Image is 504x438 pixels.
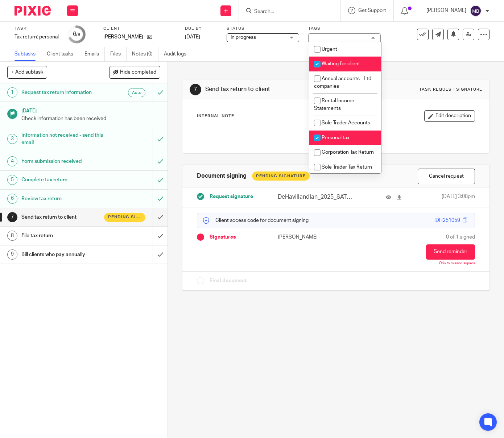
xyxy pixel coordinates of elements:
[21,115,161,122] p: Check information has been received
[322,120,370,125] span: Sole Trader Accounts
[7,231,17,241] div: 8
[7,175,17,185] div: 5
[15,33,59,41] div: Tax return: personal
[190,84,201,95] div: 7
[120,70,156,75] span: Hide completed
[314,76,371,89] span: Annual accounts - Ltd companies
[185,26,218,32] label: Due by
[84,47,105,61] a: Emails
[210,277,247,284] span: Final document
[231,35,256,40] span: In progress
[426,7,466,14] p: [PERSON_NAME]
[103,26,176,32] label: Client
[227,26,299,32] label: Status
[434,217,460,224] div: IDH251059
[418,169,475,184] button: Cancel request
[203,217,309,224] p: Client access code for document signing
[322,150,374,155] span: Corporation Tax Return
[252,172,310,181] div: Pending Signature
[7,87,17,98] div: 1
[21,156,104,167] h1: Form submission received
[47,47,79,61] a: Client tasks
[419,87,482,92] div: Task request signature
[7,134,17,144] div: 3
[197,113,234,119] p: Internal Note
[109,66,160,78] button: Hide completed
[15,47,41,61] a: Subtasks
[278,193,352,201] p: DeHavillandIan_2025_SATR.pdf
[21,249,104,260] h1: Bill clients who pay annually
[253,9,319,15] input: Search
[7,212,17,222] div: 7
[426,244,475,260] button: Send reminder
[21,193,104,204] h1: Review tax return
[21,212,104,223] h1: Send tax return to client
[15,26,59,32] label: Task
[210,193,253,200] span: Request signature
[278,234,336,241] p: [PERSON_NAME]
[185,34,200,40] span: [DATE]
[164,47,192,61] a: Audit logs
[322,47,337,52] span: Urgent
[210,234,236,241] span: Signatures
[7,156,17,166] div: 4
[470,5,482,17] img: svg%3E
[76,33,80,37] small: /9
[322,165,372,170] span: Sole Trader Tax Return
[197,172,247,180] h1: Document signing
[21,130,104,148] h1: Information not received - send this email
[446,234,475,241] span: 0 of 1 signed
[442,193,475,201] span: [DATE] 3:08pm
[205,86,352,93] h1: Send tax return to client
[73,30,80,38] div: 6
[358,8,386,13] span: Get Support
[7,194,17,204] div: 6
[110,47,127,61] a: Files
[132,47,158,61] a: Notes (0)
[7,249,17,260] div: 9
[314,98,354,111] span: Rental Income Statements
[308,26,381,32] label: Tags
[108,214,141,220] span: Pending signature
[424,110,475,122] button: Edit description
[128,88,145,97] div: Auto
[15,6,51,16] img: Pixie
[7,66,47,78] button: + Add subtask
[21,106,161,115] h1: [DATE]
[21,174,104,185] h1: Complete tax return
[21,87,104,98] h1: Request tax return information
[21,230,104,241] h1: File tax return
[103,33,143,41] p: [PERSON_NAME]
[322,135,350,140] span: Personal tax
[322,61,360,66] span: Waiting for client
[439,261,475,266] p: Only to missing signers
